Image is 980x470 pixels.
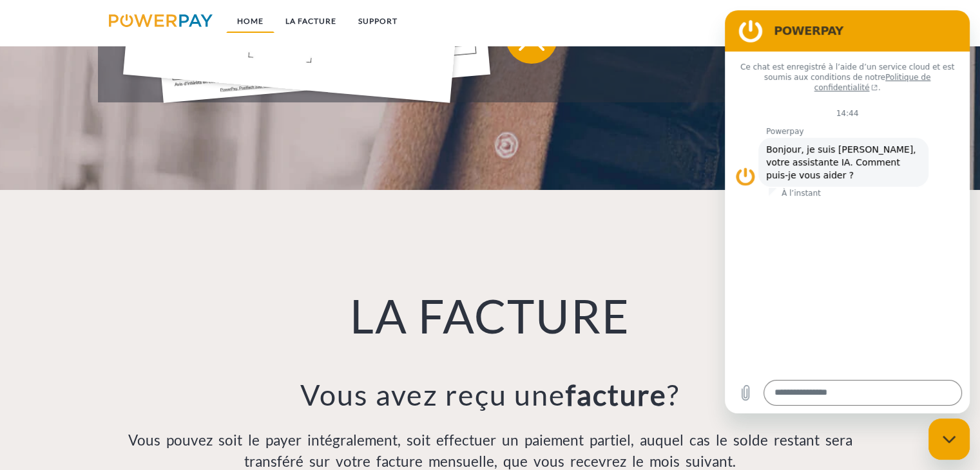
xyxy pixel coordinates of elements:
[347,10,408,33] a: Support
[811,10,845,33] a: CG
[274,10,347,33] a: LA FACTURE
[725,10,970,413] iframe: Fenêtre de messagerie
[108,287,872,344] h1: LA FACTURE
[928,418,970,460] iframe: Bouton de lancement de la fenêtre de messagerie, conversation en cours
[566,377,667,412] b: facture
[108,377,872,413] h3: Vous avez reçu une ?
[226,10,274,33] a: Home
[506,12,841,64] button: Achat sur facture indisponible
[109,14,213,27] img: logo-powerpay.svg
